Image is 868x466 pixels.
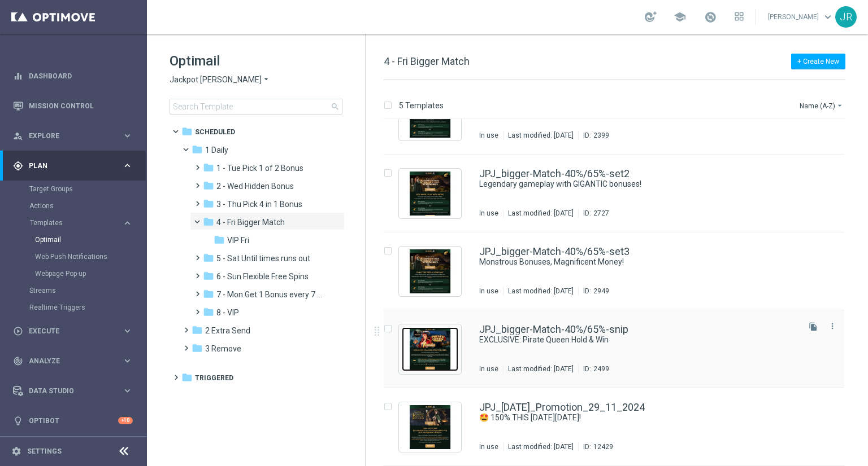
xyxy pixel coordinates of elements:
[216,289,323,300] span: 7 - Mon Get 1 Bonus every 7 Hours
[372,232,866,310] div: Press SPACE to select this row.
[479,335,797,345] div: EXCLUSIVE: Pirate Queen Hold & Win
[203,162,214,173] i: folder
[216,217,285,227] span: 4 - Fri Bigger Match
[195,127,235,137] span: Scheduled
[122,130,133,141] i: keyboard_arrow_right
[29,218,133,227] button: Templates keyboard_arrow_right
[479,412,797,423] div: 🤩 150% THIS BLACK FRIDAY!
[12,72,133,81] button: equalizer Dashboard
[170,99,342,115] input: Search Template
[29,61,133,91] a: Dashboard
[216,253,310,263] span: 5 - Sat Until times runs out
[118,417,133,424] div: +10
[12,357,133,366] button: track_changes Analyze keyboard_arrow_right
[13,91,133,121] div: Mission Control
[195,373,233,383] span: Triggered
[12,416,133,425] div: lightbulb Optibot +10
[122,160,133,171] i: keyboard_arrow_right
[30,219,122,226] div: Templates
[372,310,866,388] div: Press SPACE to select this row.
[29,299,146,316] div: Realtime Triggers
[384,55,470,67] span: 4 - Fri Bigger Match
[593,442,613,451] div: 12429
[29,286,118,295] a: Streams
[12,161,133,170] div: gps_fixed Plan keyboard_arrow_right
[203,288,214,300] i: folder
[192,324,203,336] i: folder
[806,319,821,334] button: file_copy
[479,402,645,412] a: JPJ_[DATE]_Promotion_29_11_2024
[479,324,628,335] a: JPJ_bigger-Match-40%/65%-snip
[170,74,262,85] span: Jackpot [PERSON_NAME]
[402,249,458,293] img: 2949.jpeg
[205,344,241,354] span: 3 Remove
[767,8,835,25] a: [PERSON_NAME]keyboard_arrow_down
[578,287,609,296] div: ID:
[402,172,458,216] img: 2727.jpeg
[29,406,118,436] a: Optibot
[192,342,203,354] i: folder
[216,307,239,318] span: 8 - VIP
[504,131,578,140] div: Last modified: [DATE]
[35,269,118,278] a: Webpage Pop-up
[835,101,844,110] i: arrow_drop_down
[29,184,118,194] a: Target Groups
[192,144,203,155] i: folder
[227,235,249,245] span: VIP Fri
[504,442,578,451] div: Last modified: [DATE]
[402,327,458,371] img: 2499.jpeg
[170,74,271,85] button: Jackpot [PERSON_NAME] arrow_drop_down
[402,405,458,449] img: 12429.jpeg
[170,52,342,70] h1: Optimail
[479,442,498,451] div: In use
[181,126,193,137] i: folder
[578,364,609,373] div: ID:
[29,91,133,121] a: Mission Control
[593,364,609,373] div: 2499
[13,356,122,366] div: Analyze
[122,355,133,366] i: keyboard_arrow_right
[203,270,214,282] i: folder
[29,214,146,282] div: Templates
[12,102,133,111] button: Mission Control
[13,61,133,91] div: Dashboard
[29,162,122,169] span: Plan
[13,131,122,141] div: Explore
[29,282,146,299] div: Streams
[479,179,797,190] div: Legendary gameplay with GIGANTIC bonuses!
[216,271,309,282] span: 6 - Sun Flexible Free Spins
[835,6,857,28] div: JR
[12,386,133,395] button: Data Studio keyboard_arrow_right
[479,209,498,218] div: In use
[214,234,225,245] i: folder
[27,448,62,455] a: Settings
[13,71,23,81] i: equalizer
[29,303,118,312] a: Realtime Triggers
[578,209,609,218] div: ID:
[479,412,771,423] a: 🤩 150% THIS [DATE][DATE]!
[479,364,498,373] div: In use
[479,131,498,140] div: In use
[203,180,214,191] i: folder
[122,326,133,336] i: keyboard_arrow_right
[203,216,214,227] i: folder
[216,181,294,191] span: 2 - Wed Hidden Bonus
[11,446,21,456] i: settings
[504,287,578,296] div: Last modified: [DATE]
[13,326,23,336] i: play_circle_outline
[593,209,609,218] div: 2727
[12,327,133,336] button: play_circle_outline Execute keyboard_arrow_right
[12,131,133,140] button: person_search Explore keyboard_arrow_right
[122,218,133,228] i: keyboard_arrow_right
[216,199,302,209] span: 3 - Thu Pick 4 in 1 Bonus
[205,145,228,155] span: 1 Daily
[827,319,838,333] button: more_vert
[479,169,630,179] a: JPJ_bigger-Match-40%/65%-set2
[479,335,771,345] a: EXCLUSIVE: Pirate Queen Hold & Win
[809,322,818,331] i: file_copy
